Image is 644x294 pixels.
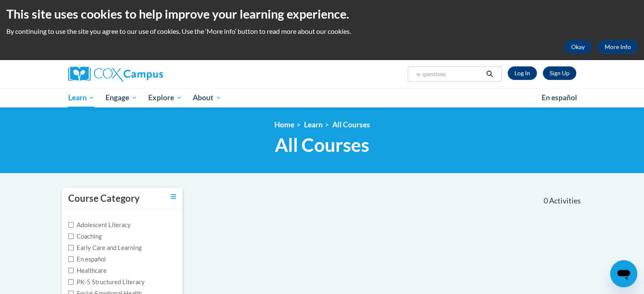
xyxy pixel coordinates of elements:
input: Checkbox for Options [68,245,74,250]
a: More Info [598,40,638,54]
label: PK-5 Structured Literacy [68,278,145,287]
p: By continuing to use the site you agree to our use of cookies. Use the ‘More info’ button to read... [6,27,638,36]
input: Checkbox for Options [68,268,74,273]
a: Register [543,66,576,80]
a: En español [536,89,583,107]
button: Okay [564,40,591,54]
a: Learn [304,120,323,129]
input: Checkbox for Options [68,256,74,262]
a: Learn [63,88,100,107]
input: Checkbox for Options [68,279,74,285]
input: Checkbox for Options [68,234,74,239]
input: Checkbox for Options [68,222,74,228]
label: Healthcare [68,266,107,275]
span: All Courses [275,134,369,156]
span: 0 [543,196,547,206]
img: Cox Campus [68,66,163,82]
label: Early Care and Learning [68,243,141,253]
a: About [187,88,227,107]
label: Adolescent Literacy [68,220,131,230]
span: Activities [549,196,581,206]
h3: Course Category [68,192,140,205]
label: En español [68,255,106,264]
div: Main menu [55,88,589,107]
a: Toggle collapse [171,192,176,201]
a: Home [274,120,294,129]
h2: This site uses cookies to help improve your learning experience. [6,5,638,22]
a: Explore [143,88,188,107]
button: Search [483,69,496,79]
a: Log In [508,66,537,80]
span: En español [542,93,577,102]
a: All Courses [332,120,370,129]
a: Engage [100,88,143,107]
span: Learn [68,93,94,103]
span: Explore [148,93,182,103]
a: Cox Campus [68,66,229,82]
iframe: Button to launch messaging window [610,260,637,287]
span: About [193,93,221,103]
span: Engage [105,93,137,103]
input: Search Courses [415,69,483,79]
label: Coaching [68,232,102,241]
